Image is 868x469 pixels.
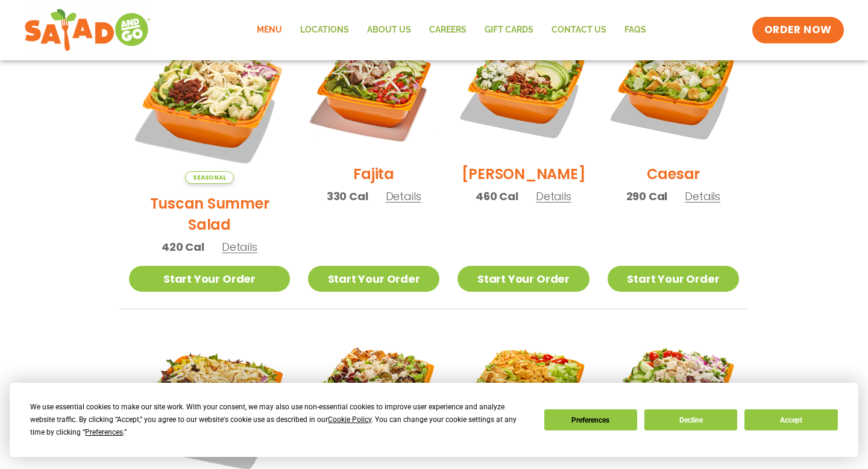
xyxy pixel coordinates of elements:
nav: Menu [248,16,655,44]
img: Product photo for Greek Salad [608,327,739,459]
button: Preferences [544,409,637,430]
span: Preferences [85,428,123,436]
div: Cookie Consent Prompt [10,383,858,457]
button: Decline [644,409,737,430]
a: ORDER NOW [752,17,844,43]
span: 420 Cal [162,239,204,255]
a: GIFT CARDS [476,16,542,44]
a: Contact Us [542,16,615,44]
span: Seasonal [185,171,234,184]
span: Cookie Policy [328,415,371,424]
div: We use essential cookies to make our site work. With your consent, we may also use non-essential ... [30,401,529,439]
a: Start Your Order [608,266,739,292]
h2: [PERSON_NAME] [462,163,586,184]
span: ORDER NOW [764,23,832,37]
span: Details [222,239,257,254]
img: Product photo for Fajita Salad [308,23,439,154]
img: Product photo for Cobb Salad [458,23,589,154]
span: 290 Cal [626,188,668,204]
img: new-SAG-logo-768×292 [24,6,151,54]
span: Details [536,189,571,204]
button: Accept [744,409,837,430]
img: Product photo for Tuscan Summer Salad [129,23,290,184]
span: 330 Cal [327,188,368,204]
img: Product photo for Roasted Autumn Salad [308,327,439,459]
a: Start Your Order [458,266,589,292]
a: Careers [420,16,476,44]
a: About Us [358,16,420,44]
a: Start Your Order [129,266,290,292]
span: 460 Cal [476,188,518,204]
h2: Fajita [353,163,394,184]
span: Details [685,189,720,204]
img: Product photo for Buffalo Chicken Salad [458,327,589,459]
span: Details [386,189,421,204]
a: Start Your Order [308,266,439,292]
a: Menu [248,16,291,44]
a: Locations [291,16,358,44]
h2: Tuscan Summer Salad [129,193,290,235]
h2: Caesar [647,163,700,184]
a: FAQs [615,16,655,44]
img: Product photo for Caesar Salad [608,23,739,154]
